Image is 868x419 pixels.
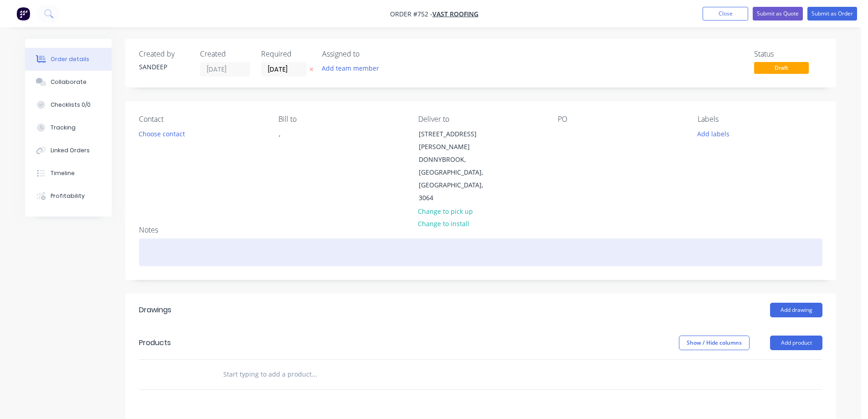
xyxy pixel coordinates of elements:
div: Products [139,337,171,348]
div: Drawings [139,305,171,316]
div: , [271,127,362,156]
div: PO [558,115,683,124]
button: Submit as Order [807,7,857,21]
div: Notes [139,226,822,234]
button: Add team member [322,62,384,74]
button: Add product [770,336,822,350]
div: DONNYBROOK, [GEOGRAPHIC_DATA], [GEOGRAPHIC_DATA], 3064 [419,153,494,204]
div: [STREET_ADDRESS][PERSON_NAME] [419,128,494,153]
button: Tracking [25,116,112,139]
div: Timeline [51,169,75,177]
button: Add labels [692,127,734,140]
div: Required [261,50,311,58]
div: Deliver to [418,115,543,124]
div: Bill to [278,115,403,124]
a: Vast roofing [432,10,478,18]
button: Change to install [413,217,474,230]
button: Change to pick up [413,205,478,217]
div: Contact [139,115,264,124]
div: , [279,128,354,140]
button: Add drawing [770,303,822,317]
div: Checklists 0/0 [51,101,91,109]
button: Submit as Quote [753,7,803,21]
div: Labels [698,115,822,124]
div: Collaborate [51,78,87,86]
div: [STREET_ADDRESS][PERSON_NAME]DONNYBROOK, [GEOGRAPHIC_DATA], [GEOGRAPHIC_DATA], 3064 [411,127,502,205]
button: Choose contact [134,127,190,140]
div: Status [754,50,822,58]
button: Close [703,7,748,21]
div: Created by [139,50,189,58]
button: Add team member [317,62,384,74]
button: Timeline [25,162,112,185]
button: Linked Orders [25,139,112,162]
button: Profitability [25,185,112,207]
img: Factory [16,7,30,21]
input: Start typing to add a product... [223,365,405,383]
button: Show / Hide columns [679,336,750,350]
div: Order details [51,55,89,63]
span: Draft [754,62,809,73]
div: Assigned to [322,50,413,58]
div: Tracking [51,124,76,132]
div: Created [200,50,250,58]
button: Checklists 0/0 [25,93,112,116]
button: Order details [25,48,112,71]
div: Profitability [51,192,85,200]
div: SANDEEP [139,62,189,72]
button: Collaborate [25,71,112,93]
span: Order #752 - [390,10,432,18]
div: Linked Orders [51,146,90,155]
